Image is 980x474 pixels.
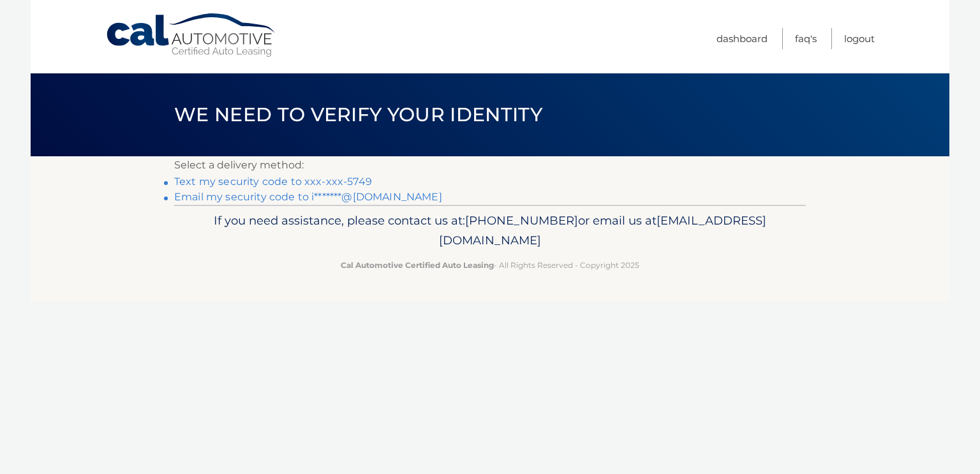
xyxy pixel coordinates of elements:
[182,258,798,272] p: - All Rights Reserved - Copyright 2025
[105,13,278,58] a: Cal Automotive
[795,28,817,49] a: FAQ's
[716,28,768,49] a: Dashboard
[465,213,578,228] span: [PHONE_NUMBER]
[174,191,442,203] a: Email my security code to i*******@[DOMAIN_NAME]
[844,28,875,49] a: Logout
[174,175,372,188] a: Text my security code to xxx-xxx-5749
[174,103,542,126] span: We need to verify your identity
[182,211,798,251] p: If you need assistance, please contact us at: or email us at
[341,260,494,270] strong: Cal Automotive Certified Auto Leasing
[174,156,806,174] p: Select a delivery method:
